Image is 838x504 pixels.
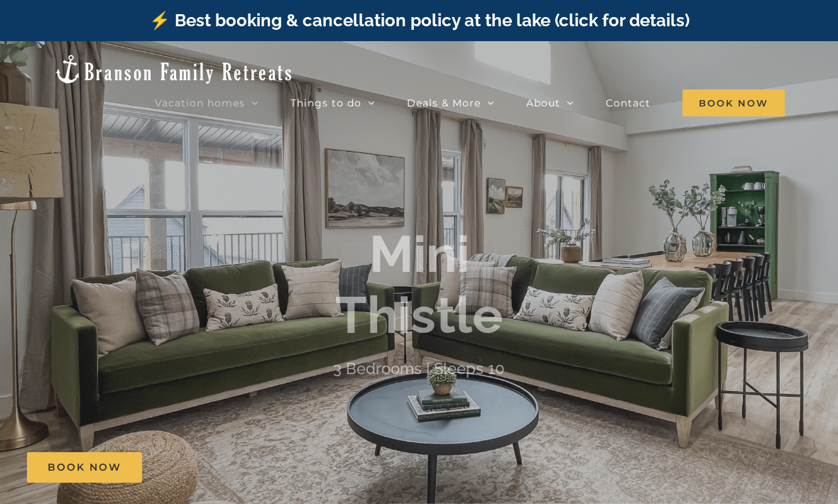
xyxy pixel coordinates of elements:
[682,89,785,116] span: Book Now
[335,224,503,345] b: Mini Thistle
[155,98,245,108] span: Vacation homes
[606,89,651,117] a: Contact
[407,98,481,108] span: Deals & More
[333,359,505,378] h4: 3 Bedrooms | Sleeps 10
[155,89,259,117] a: Vacation homes
[290,98,361,108] span: Things to do
[149,10,690,31] a: ⚡️ Best booking & cancellation policy at the lake (click for details)
[53,53,294,85] img: Branson Family Retreats Logo
[27,452,142,483] a: Book Now
[290,89,375,117] a: Things to do
[155,89,785,117] nav: Main Menu
[526,98,560,108] span: About
[407,89,494,117] a: Deals & More
[48,461,121,473] span: Book Now
[606,98,651,108] span: Contact
[526,89,574,117] a: About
